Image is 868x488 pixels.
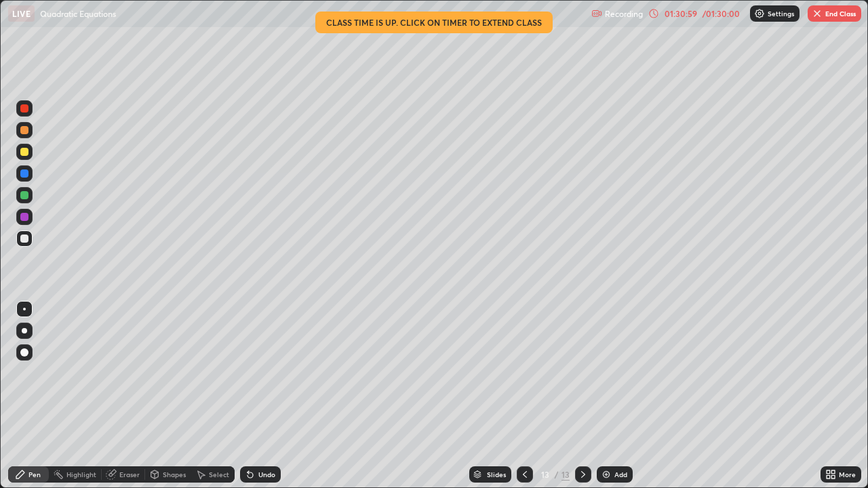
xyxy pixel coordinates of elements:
[614,471,627,478] div: Add
[839,471,856,478] div: More
[754,8,765,19] img: class-settings-icons
[555,470,559,479] div: /
[768,10,794,17] p: Settings
[662,9,700,18] div: 01:30:59
[12,8,31,19] p: LIVE
[538,470,552,479] div: 13
[808,5,861,22] button: End Class
[700,9,742,18] div: / 01:30:00
[487,471,506,478] div: Slides
[605,9,643,19] p: Recording
[163,471,186,478] div: Shapes
[561,468,570,481] div: 13
[601,469,612,480] img: add-slide-button
[119,471,140,478] div: Eraser
[812,8,823,19] img: end-class-cross
[209,471,229,478] div: Select
[258,471,275,478] div: Undo
[40,8,116,19] p: Quadratic Equations
[66,471,96,478] div: Highlight
[28,471,41,478] div: Pen
[591,8,602,19] img: recording.375f2c34.svg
